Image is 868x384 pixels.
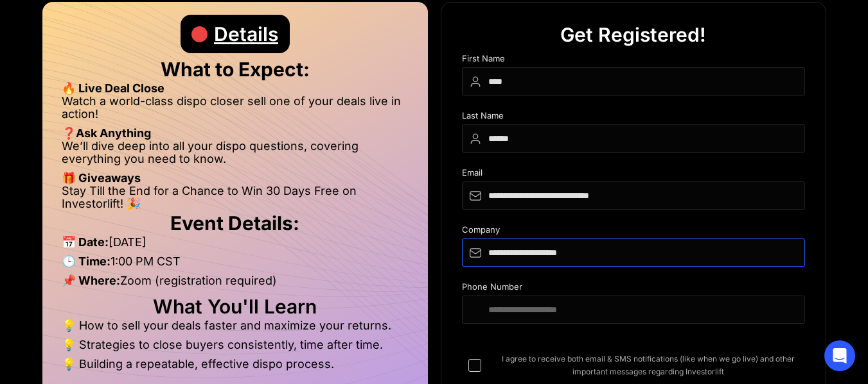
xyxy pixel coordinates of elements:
strong: 🔥 Live Deal Close [62,81,164,95]
div: Get Registered! [560,15,706,54]
strong: Event Details: [170,212,299,235]
strong: 📅 Date: [62,235,109,249]
li: 💡 Strategies to close buyers consistently, time after time. [62,338,409,358]
div: Phone Number [462,282,805,296]
strong: What to Expect: [161,58,310,81]
span: I agree to receive both email & SMS notifications (like when we go live) and other important mess... [492,353,805,378]
h2: What You'll Learn [62,300,409,313]
li: Stay Till the End for a Chance to Win 30 Days Free on Investorlift! 🎉 [62,185,409,210]
li: Watch a world-class dispo closer sell one of your deals live in action! [62,95,409,127]
strong: 📌 Where: [62,274,120,287]
li: [DATE] [62,236,409,255]
li: 1:00 PM CST [62,255,409,274]
div: First Name [462,54,805,67]
li: 💡 Building a repeatable, effective dispo process. [62,358,409,371]
div: Company [462,225,805,238]
strong: ❓Ask Anything [62,126,151,140]
li: Zoom (registration required) [62,274,409,294]
div: Details [214,15,278,53]
div: Open Intercom Messenger [824,340,855,371]
li: 💡 How to sell your deals faster and maximize your returns. [62,319,409,338]
div: Email [462,168,805,181]
strong: 🎁 Giveaways [62,171,141,185]
div: Last Name [462,111,805,124]
strong: 🕒 Time: [62,255,111,268]
li: We’ll dive deep into all your dispo questions, covering everything you need to know. [62,140,409,172]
